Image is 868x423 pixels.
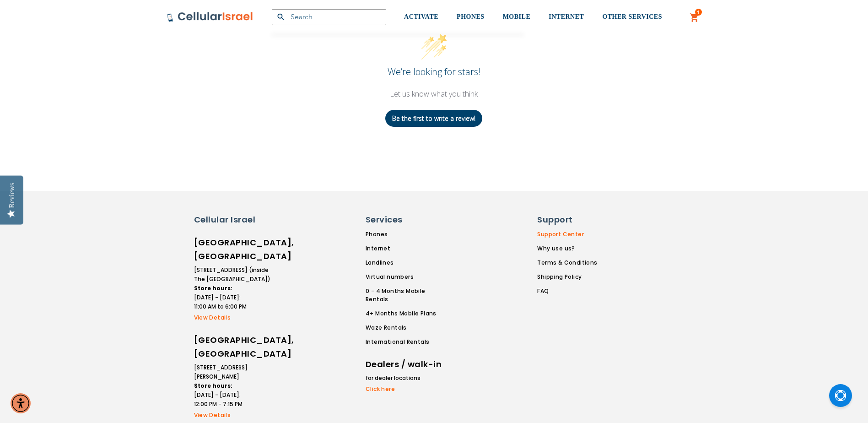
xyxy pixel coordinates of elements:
a: Terms & Conditions [537,259,597,267]
strong: Store hours: [194,382,232,390]
span: 1 [697,9,700,16]
h6: Cellular Israel [194,214,272,226]
a: International Rentals [366,338,449,346]
input: Search [272,9,386,25]
button: Be the first to write a review! [385,110,482,127]
li: [STREET_ADDRESS] (inside The [GEOGRAPHIC_DATA]) [DATE] - [DATE]: 11:00 AM to 6:00 PM [194,266,272,311]
h6: [GEOGRAPHIC_DATA], [GEOGRAPHIC_DATA] [194,333,272,361]
a: Support Center [537,230,597,239]
span: PHONES [457,13,485,20]
a: 0 - 4 Months Mobile Rentals [366,287,449,304]
span: ACTIVATE [404,13,438,20]
li: [STREET_ADDRESS][PERSON_NAME] [DATE] - [DATE]: 12:00 PM - 7:15 PM [194,363,272,409]
div: Accessibility Menu [11,393,31,413]
a: 1 [690,12,700,23]
h6: Dealers / walk-in [366,358,443,371]
h6: Support [537,214,592,226]
a: Why use us? [537,244,597,253]
a: Shipping Policy [537,273,597,281]
span: INTERNET [549,13,584,20]
div: We’re looking for stars! [290,65,578,78]
h6: [GEOGRAPHIC_DATA], [GEOGRAPHIC_DATA] [194,236,272,263]
strong: Store hours: [194,284,232,292]
img: Cellular Israel Logo [167,11,253,22]
li: for dealer locations [366,374,443,383]
h6: Services [366,214,443,226]
a: FAQ [537,287,597,295]
a: Virtual numbers [366,273,449,281]
a: Internet [366,244,449,253]
div: Let us know what you think [290,89,578,99]
a: Click here [366,385,443,393]
span: OTHER SERVICES [602,13,662,20]
a: 4+ Months Mobile Plans [366,309,449,318]
span: MOBILE [503,13,531,20]
a: Landlines [366,259,449,267]
a: Phones [366,230,449,239]
a: View Details [194,314,272,322]
div: Reviews [8,183,16,208]
a: View Details [194,411,272,419]
a: Waze Rentals [366,324,449,332]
